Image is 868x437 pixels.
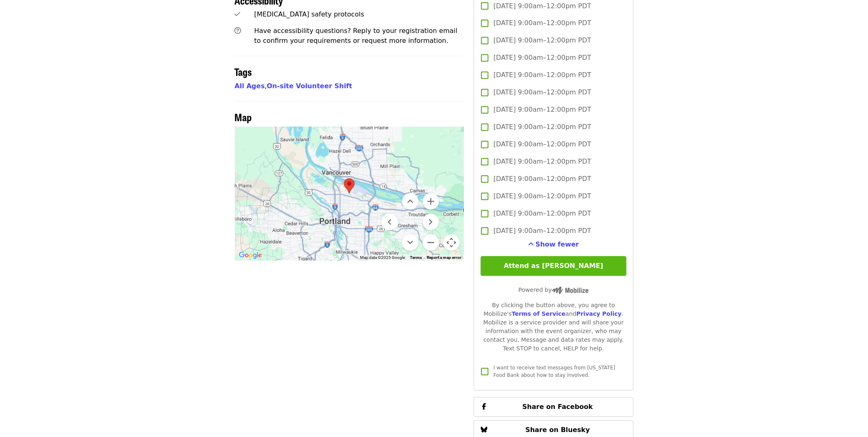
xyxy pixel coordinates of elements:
[237,250,264,261] a: Open this area in Google Maps (opens a new window)
[494,36,591,46] span: [DATE] 9:00am–12:00pm PDT
[237,250,264,261] img: Google
[528,240,579,250] button: See more timeslots
[235,11,241,19] i: check icon
[494,365,615,378] span: I want to receive text messages from [US_STATE] Food Bank about how to stay involved.
[254,27,457,45] span: Have accessibility questions? Reply to your registration email to confirm your requirements or re...
[522,403,593,411] span: Share on Facebook
[410,256,422,260] a: Terms (opens in new tab)
[494,174,591,184] span: [DATE] 9:00am–12:00pm PDT
[494,19,591,28] span: [DATE] 9:00am–12:00pm PDT
[423,193,439,210] button: Zoom in
[494,105,591,115] span: [DATE] 9:00am–12:00pm PDT
[254,10,464,20] div: [MEDICAL_DATA] safety protocols
[494,88,591,98] span: [DATE] 9:00am–12:00pm PDT
[552,287,589,294] img: Powered by Mobilize
[494,70,591,80] span: [DATE] 9:00am–12:00pm PDT
[235,27,241,35] i: question-circle icon
[481,256,626,276] button: Attend as [PERSON_NAME]
[235,82,267,90] span: ,
[360,256,405,260] span: Map data ©2025 Google
[519,287,589,294] span: Powered by
[481,301,626,353] div: By clicking the button above, you agree to Mobilize's and . Mobilize is a service provider and wi...
[427,256,461,260] a: Report a map error
[494,1,591,11] span: [DATE] 9:00am–12:00pm PDT
[494,53,591,63] span: [DATE] 9:00am–12:00pm PDT
[494,209,591,219] span: [DATE] 9:00am–12:00pm PDT
[494,140,591,150] span: [DATE] 9:00am–12:00pm PDT
[494,157,591,167] span: [DATE] 9:00am–12:00pm PDT
[402,235,419,251] button: Move down
[235,82,265,90] a: All Ages
[536,241,579,249] span: Show fewer
[576,311,622,317] a: Privacy Policy
[381,214,398,230] button: Move left
[494,192,591,202] span: [DATE] 9:00am–12:00pm PDT
[423,235,439,251] button: Zoom out
[526,426,590,434] span: Share on Bluesky
[494,122,591,132] span: [DATE] 9:00am–12:00pm PDT
[494,226,591,236] span: [DATE] 9:00am–12:00pm PDT
[474,397,633,417] button: Share on Facebook
[443,235,460,251] button: Map camera controls
[423,214,439,230] button: Move right
[512,311,566,317] a: Terms of Service
[235,65,252,79] span: Tags
[267,82,352,90] a: On-site Volunteer Shift
[235,110,252,125] span: Map
[402,193,419,210] button: Move up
